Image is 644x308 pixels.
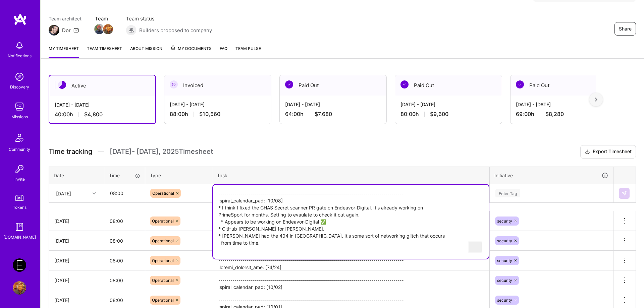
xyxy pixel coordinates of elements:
a: Team timesheet [87,45,122,58]
div: Invoiced [164,75,271,96]
a: Team Member Avatar [104,23,112,35]
div: Dor [62,27,71,34]
div: Discovery [10,83,29,90]
img: logo [13,13,27,25]
a: About Mission [130,45,162,58]
img: Community [11,130,28,146]
input: HH:MM [104,271,145,289]
span: Operational [152,258,174,263]
span: My Documents [170,45,212,52]
img: Active [58,81,66,89]
span: security [497,219,512,224]
div: [DATE] [56,190,71,197]
a: Team Pulse [235,45,261,58]
span: Operational [152,278,174,283]
a: User Avatar [11,281,28,295]
img: Invoiced [170,80,178,88]
input: HH:MM [104,212,145,230]
div: Paid Out [280,75,386,96]
div: 40:00 h [55,111,150,118]
button: Export Timesheet [580,145,636,159]
img: Submit [622,191,627,196]
div: 69:00 h [516,111,612,118]
div: Notifications [8,52,32,59]
span: [DATE] - [DATE] , 2025 Timesheet [110,147,213,156]
span: Operational [152,191,174,196]
span: Operational [152,238,174,243]
span: Share [619,25,632,32]
img: Paid Out [516,80,524,88]
div: Paid Out [395,75,502,96]
div: [DATE] - [DATE] [55,101,150,108]
img: Invite [13,162,26,176]
div: Paid Out [511,75,617,96]
span: $8,280 [545,111,564,118]
div: [DOMAIN_NAME] [3,234,36,241]
i: icon Chevron [93,192,96,195]
a: My timesheet [49,45,79,58]
th: Type [145,167,212,184]
div: [DATE] - [DATE] [285,101,381,108]
span: $7,680 [315,111,332,118]
span: Team [95,15,112,22]
img: Endeavor: Onlocation Mobile/Security- 3338TSV275 [13,258,26,272]
div: 80:00 h [400,111,496,118]
div: Invite [14,176,25,183]
span: security [497,278,512,283]
span: Team Pulse [235,46,261,51]
input: HH:MM [104,232,145,250]
div: [DATE] [54,218,99,225]
i: icon Mail [73,27,79,33]
span: $4,800 [84,111,103,118]
img: User Avatar [13,281,26,295]
div: Time [109,172,140,179]
div: Community [9,146,30,153]
div: Initiative [494,172,608,179]
span: Team status [126,15,212,22]
img: teamwork [13,100,26,113]
div: [DATE] - [DATE] [170,101,266,108]
div: [DATE] [54,237,99,244]
span: Team architect [49,15,82,22]
span: Builders proposed to company [139,27,212,34]
img: bell [13,39,26,52]
img: tokens [15,195,23,201]
a: Endeavor: Onlocation Mobile/Security- 3338TSV275 [11,258,28,272]
a: My Documents [170,45,212,58]
img: Paid Out [400,80,409,88]
img: discovery [13,70,26,83]
textarea: To enrich screen reader interactions, please activate Accessibility in Grammarly extension settings [213,185,489,259]
i: icon Download [585,148,590,156]
div: 88:00 h [170,111,266,118]
div: Missions [11,113,28,120]
span: $9,600 [430,111,448,118]
img: Paid Out [285,80,293,88]
div: Tokens [13,204,26,211]
th: Date [49,167,104,184]
div: [DATE] - [DATE] [400,101,496,108]
div: Active [49,75,155,96]
div: [DATE] [54,277,99,284]
span: Operational [152,219,174,224]
div: [DATE] [54,257,99,264]
span: $10,560 [199,111,220,118]
textarea: -------------------------------------------------------------------------------------------- :lor... [213,251,489,270]
input: HH:MM [104,252,145,269]
textarea: -------------------------------------------------------------------------------------------- :spi... [213,271,489,290]
img: Team Architect [49,25,59,36]
div: [DATE] [54,297,99,304]
img: Builders proposed to company [126,25,137,36]
img: guide book [13,220,26,234]
img: right [595,97,597,102]
span: security [497,258,512,263]
span: Time tracking [49,147,92,156]
span: security [497,298,512,303]
th: Task [212,167,490,184]
div: [DATE] - [DATE] [516,101,612,108]
span: Operational [152,298,174,303]
div: Enter Tag [495,188,520,198]
img: Team Member Avatar [103,24,113,34]
img: Team Member Avatar [94,24,104,34]
input: HH:MM [105,184,145,202]
span: security [497,238,512,243]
